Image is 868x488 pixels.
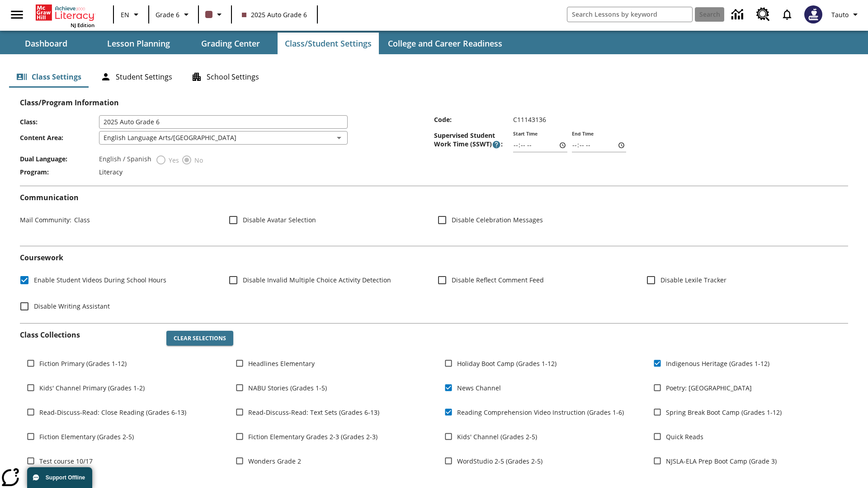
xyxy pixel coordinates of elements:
span: Spring Break Boot Camp (Grades 1-12) [666,408,782,417]
button: Clear Selections [166,331,233,346]
span: NJ Edition [71,22,94,28]
span: C11143136 [513,115,546,124]
span: Grade 6 [156,10,179,19]
span: Headlines Elementary [248,359,315,368]
span: Wonders Grade 2 [248,456,301,466]
span: Class [71,216,90,224]
span: Indigenous Heritage (Grades 1-12) [666,359,769,368]
span: Fiction Elementary (Grades 2-5) [39,432,134,441]
button: Language: EN, Select a language [117,6,146,23]
span: Supervised Student Work Time (SSWT) : [434,131,513,149]
span: Holiday Boot Camp (Grades 1-12) [457,359,557,368]
span: Disable Lexile Tracker [660,275,726,285]
span: Content Area : [20,133,99,142]
button: Supervised Student Work Time is the timeframe when students can take LevelSet and when lessons ar... [492,140,501,149]
h2: Course work [20,253,848,262]
span: Program : [20,168,99,176]
div: Communication [20,193,848,239]
a: Resource Center, Will open in new tab [751,2,775,27]
span: Kids' Channel Primary (Grades 1-2) [39,383,145,393]
button: Select a new avatar [799,3,828,26]
span: Disable Invalid Multiple Choice Activity Detection [243,275,391,285]
span: Kids' Channel (Grades 2-5) [457,432,537,441]
span: 2025 Auto Grade 6 [242,10,307,19]
div: Class Collections [20,324,848,482]
span: NJSLA-ELA Prep Boot Camp (Grade 3) [666,456,777,466]
label: Start Time [513,131,538,137]
span: Reading Comprehension Video Instruction (Grades 1-6) [457,408,624,417]
span: Dual Language : [20,155,99,163]
label: English / Spanish [99,155,151,165]
button: Support Offline [27,467,92,488]
span: Code : [434,115,513,124]
span: EN [121,10,129,19]
span: Class : [20,117,99,126]
span: Yes [166,155,179,165]
h2: Class Collections [20,331,159,339]
span: No [192,155,203,165]
div: English Language Arts/[GEOGRAPHIC_DATA] [99,131,348,145]
input: search field [567,7,692,22]
button: School Settings [184,66,266,88]
span: Disable Avatar Selection [243,215,316,225]
span: Tauto [831,10,849,19]
button: Class Settings [9,66,89,88]
button: College and Career Readiness [381,33,509,54]
button: Grade: Grade 6, Select a grade [152,6,195,23]
span: Disable Reflect Comment Feed [452,275,544,285]
span: Read-Discuss-Read: Text Sets (Grades 6-13) [248,408,379,417]
span: Test course 10/17 [39,456,93,466]
h2: Communication [20,193,848,202]
span: Quick Reads [666,432,703,441]
span: Disable Celebration Messages [452,215,543,225]
span: Literacy [99,168,123,176]
span: Poetry: [GEOGRAPHIC_DATA] [666,383,752,393]
div: Class/Student Settings [9,66,859,88]
div: Coursework [20,253,848,315]
span: Fiction Elementary Grades 2-3 (Grades 2-3) [248,432,377,441]
span: Enable Student Videos During School Hours [34,275,166,285]
a: Home [36,4,94,22]
span: NABU Stories (Grades 1-5) [248,383,327,393]
h2: Class/Program Information [20,99,848,107]
a: Notifications [775,3,799,26]
span: Fiction Primary (Grades 1-12) [39,359,127,368]
button: Student Settings [93,66,179,88]
span: WordStudio 2-5 (Grades 2-5) [457,456,542,466]
button: Open side menu [4,1,30,28]
input: Class [99,115,348,129]
div: Class/Program Information [20,107,848,178]
span: Mail Community : [20,216,71,224]
span: Support Offline [46,474,85,481]
label: End Time [572,131,594,137]
button: Class color is dark brown. Change class color [202,6,228,23]
div: Home [36,3,94,28]
button: Lesson Planning [93,33,184,54]
button: Dashboard [1,33,91,54]
span: Disable Writing Assistant [34,301,110,311]
span: News Channel [457,383,501,393]
button: Class/Student Settings [278,33,379,54]
span: Read-Discuss-Read: Close Reading (Grades 6-13) [39,408,186,417]
button: Grading Center [185,33,276,54]
a: Data Center [726,2,751,27]
button: Profile/Settings [828,6,864,23]
img: Avatar [804,5,822,23]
